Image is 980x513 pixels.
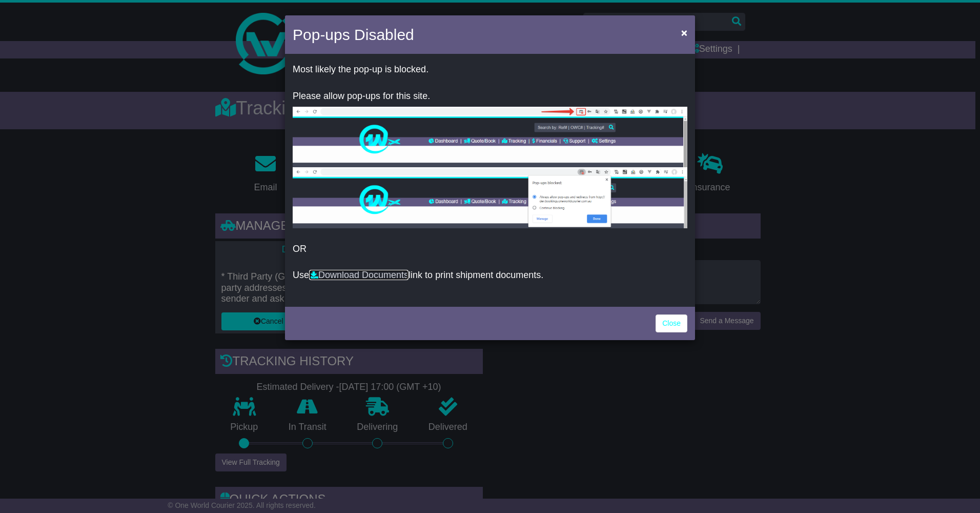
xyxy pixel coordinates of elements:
[293,23,414,46] h4: Pop-ups Disabled
[285,56,695,304] div: OR
[293,107,687,167] img: allow-popup-1.png
[293,91,687,102] p: Please allow pop-ups for this site.
[293,167,687,228] img: allow-popup-2.png
[681,27,687,38] span: ×
[293,270,687,281] p: Use link to print shipment documents.
[293,64,687,75] p: Most likely the pop-up is blocked.
[656,314,687,332] a: Close
[309,270,409,280] a: Download Documents
[676,22,692,43] button: Close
